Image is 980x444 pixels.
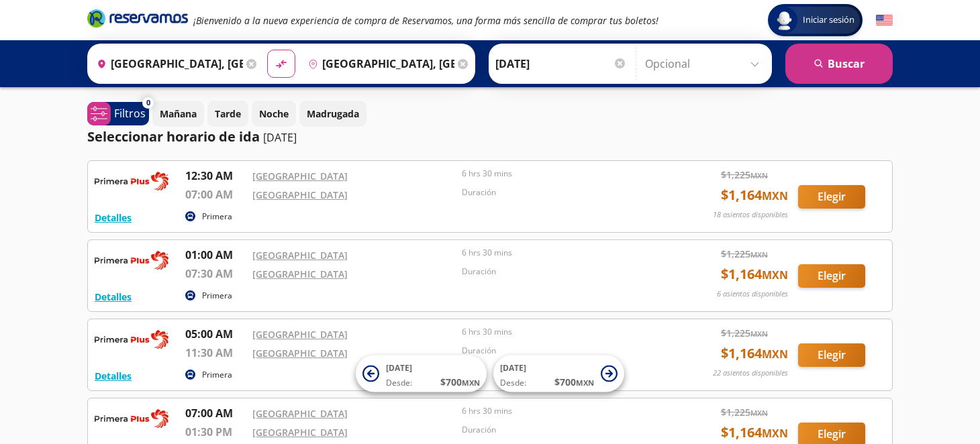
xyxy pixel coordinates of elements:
[762,188,788,203] small: MXN
[750,249,768,260] small: MXN
[95,405,168,432] img: RESERVAMOS
[798,343,865,367] button: Elegir
[356,355,487,392] button: [DATE]Desde:$700MXN
[185,345,246,361] p: 11:30 AM
[785,44,893,84] button: Buscar
[185,424,246,440] p: 01:30 PM
[721,405,768,419] span: $ 1,225
[299,101,366,127] button: Madrugada
[750,170,768,180] small: MXN
[386,377,412,389] span: Desde:
[713,368,788,379] p: 22 asientos disponibles
[462,247,665,259] p: 6 hrs 30 mins
[721,185,788,205] span: $ 1,164
[645,47,765,80] input: Opcional
[202,290,232,302] p: Primera
[462,345,665,357] p: Duración
[762,268,788,282] small: MXN
[252,249,348,262] a: [GEOGRAPHIC_DATA]
[259,107,289,121] p: Noche
[307,107,359,121] p: Madrugada
[554,375,594,389] span: $ 700
[252,170,348,182] a: [GEOGRAPHIC_DATA]
[721,343,788,364] span: $ 1,164
[95,168,168,195] img: RESERVAMOS
[185,186,246,203] p: 07:00 AM
[202,211,232,223] p: Primera
[95,211,132,225] button: Detalles
[215,107,241,121] p: Tarde
[721,247,768,261] span: $ 1,225
[252,188,348,201] a: [GEOGRAPHIC_DATA]
[721,264,788,284] span: $ 1,164
[95,369,132,383] button: Detalles
[87,102,149,125] button: 0Filtros
[207,101,248,127] button: Tarde
[386,362,412,374] span: [DATE]
[750,408,768,418] small: MXN
[462,168,665,180] p: 6 hrs 30 mins
[252,268,348,280] a: [GEOGRAPHIC_DATA]
[717,288,788,300] p: 6 asientos disponibles
[185,326,246,342] p: 05:00 AM
[876,12,893,29] button: English
[185,168,246,184] p: 12:30 AM
[440,375,480,389] span: $ 700
[493,355,624,392] button: [DATE]Desde:$700MXN
[713,209,788,221] p: 18 asientos disponibles
[87,8,188,28] i: Brand Logo
[95,247,168,274] img: RESERVAMOS
[721,326,768,340] span: $ 1,225
[721,168,768,182] span: $ 1,225
[462,424,665,436] p: Duración
[252,426,348,439] a: [GEOGRAPHIC_DATA]
[95,290,132,304] button: Detalles
[576,378,594,388] small: MXN
[202,369,232,381] p: Primera
[762,347,788,362] small: MXN
[252,407,348,420] a: [GEOGRAPHIC_DATA]
[462,326,665,338] p: 6 hrs 30 mins
[462,266,665,278] p: Duración
[193,14,658,27] em: ¡Bienvenido a la nueva experiencia de compra de Reservamos, una forma más sencilla de comprar tus...
[146,97,150,109] span: 0
[87,127,260,147] p: Seleccionar horario de ida
[263,129,297,146] p: [DATE]
[95,326,168,353] img: RESERVAMOS
[462,186,665,199] p: Duración
[500,377,526,389] span: Desde:
[721,423,788,443] span: $ 1,164
[303,47,454,80] input: Buscar Destino
[185,266,246,282] p: 07:30 AM
[160,107,197,121] p: Mañana
[797,13,860,27] span: Iniciar sesión
[91,47,243,80] input: Buscar Origen
[750,329,768,339] small: MXN
[87,8,188,32] a: Brand Logo
[252,347,348,359] a: [GEOGRAPHIC_DATA]
[762,426,788,441] small: MXN
[798,185,865,209] button: Elegir
[152,101,204,127] button: Mañana
[252,101,296,127] button: Noche
[252,328,348,341] a: [GEOGRAPHIC_DATA]
[462,405,665,417] p: 6 hrs 30 mins
[185,405,246,421] p: 07:00 AM
[798,264,865,288] button: Elegir
[500,362,526,374] span: [DATE]
[462,378,480,388] small: MXN
[495,47,627,80] input: Elegir Fecha
[185,247,246,263] p: 01:00 AM
[114,105,146,121] p: Filtros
